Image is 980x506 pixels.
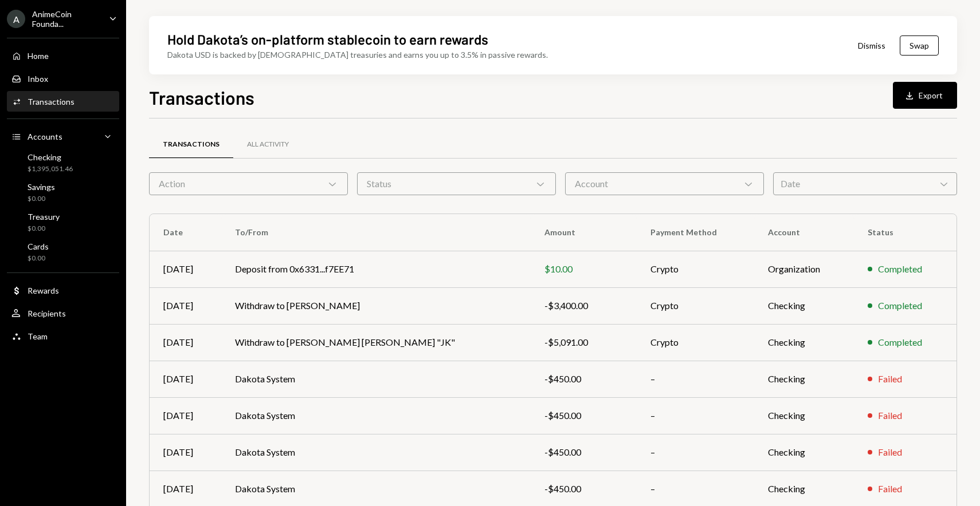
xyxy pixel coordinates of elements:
a: Treasury$0.00 [7,208,119,236]
td: Dakota System [221,434,531,471]
div: Completed [878,335,922,349]
div: [DATE] [163,262,207,276]
div: Team [28,331,48,341]
a: Transactions [7,91,119,112]
td: Checking [754,361,854,397]
td: – [637,434,754,471]
div: Hold Dakota’s on-platform stablecoin to earn rewards [167,30,488,49]
td: Checking [754,397,854,434]
a: Transactions [149,130,233,159]
a: Recipients [7,303,119,323]
td: Withdraw to [PERSON_NAME] [221,287,531,324]
td: Deposit from 0x6331...f7EE71 [221,251,531,287]
div: AnimeCoin Founda... [32,9,100,29]
td: – [637,397,754,434]
div: -$3,400.00 [544,299,623,313]
th: Amount [531,214,637,251]
div: Action [149,172,348,195]
td: Withdraw to [PERSON_NAME] [PERSON_NAME] "JK" [221,324,531,361]
div: [DATE] [163,445,207,459]
td: Dakota System [221,397,531,434]
div: -$450.00 [544,372,623,386]
td: Checking [754,324,854,361]
td: Dakota System [221,361,531,397]
div: $10.00 [544,262,623,276]
div: -$450.00 [544,482,623,496]
th: Account [754,214,854,251]
div: Failed [878,482,902,496]
div: Savings [28,182,55,192]
div: -$5,091.00 [544,335,623,349]
div: -$450.00 [544,409,623,422]
div: [DATE] [163,372,207,386]
div: All Activity [247,140,289,149]
td: Checking [754,287,854,324]
th: Date [150,214,221,251]
td: Checking [754,434,854,471]
td: Crypto [637,287,754,324]
button: Export [893,82,957,109]
div: Completed [878,262,922,276]
a: Checking$1,395,051.46 [7,149,119,176]
a: Rewards [7,280,119,301]
div: Home [28,51,49,61]
td: Organization [754,251,854,287]
td: Crypto [637,251,754,287]
div: Failed [878,445,902,459]
div: Recipients [28,309,66,318]
div: Completed [878,299,922,313]
div: Date [773,172,957,195]
div: [DATE] [163,299,207,313]
div: $0.00 [28,224,60,234]
div: Account [565,172,764,195]
a: Savings$0.00 [7,179,119,206]
div: Rewards [28,286,59,295]
div: Accounts [28,132,62,141]
div: [DATE] [163,335,207,349]
a: Cards$0.00 [7,238,119,266]
div: Transactions [28,97,75,106]
div: Transactions [163,140,219,149]
td: – [637,361,754,397]
a: Accounts [7,126,119,147]
th: Payment Method [637,214,754,251]
div: A [7,10,25,28]
th: To/From [221,214,531,251]
div: Checking [28,152,73,162]
div: Status [357,172,556,195]
div: [DATE] [163,482,207,496]
th: Status [854,214,957,251]
div: Failed [878,372,902,386]
div: Cards [28,242,49,251]
div: Inbox [28,74,48,84]
div: $0.00 [28,194,55,204]
h1: Transactions [149,86,254,109]
td: Crypto [637,324,754,361]
div: $0.00 [28,254,49,263]
div: -$450.00 [544,445,623,459]
a: Home [7,45,119,66]
div: Failed [878,409,902,422]
button: Dismiss [844,32,900,59]
button: Swap [900,35,939,56]
a: All Activity [233,130,303,159]
div: $1,395,051.46 [28,164,73,174]
div: Dakota USD is backed by [DEMOGRAPHIC_DATA] treasuries and earns you up to 3.5% in passive rewards. [167,49,548,61]
div: [DATE] [163,409,207,422]
div: Treasury [28,212,60,222]
a: Inbox [7,68,119,89]
a: Team [7,326,119,346]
